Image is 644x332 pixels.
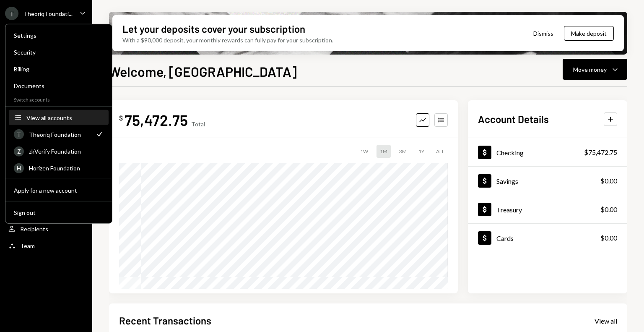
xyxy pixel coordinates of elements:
[14,186,104,193] div: Apply for a new account
[23,10,73,17] div: Theoriq Foundati...
[396,145,410,158] div: 3M
[573,65,607,74] div: Move money
[109,63,297,80] h1: Welcome, [GEOGRAPHIC_DATA]
[595,317,617,325] div: View all
[5,238,87,253] a: Team
[9,28,109,43] a: Settings
[9,61,109,76] a: Billing
[191,120,205,128] div: Total
[125,110,188,129] div: 75,472.75
[9,44,109,60] a: Security
[9,110,109,125] button: View all accounts
[496,149,524,157] div: Checking
[415,145,428,158] div: 1Y
[119,114,123,122] div: $
[9,160,109,175] a: HHorizen Foundation
[9,144,109,159] a: ZzkVerify Foundation
[26,114,104,121] div: View all accounts
[29,148,104,155] div: zkVerify Foundation
[14,146,24,156] div: Z
[600,204,617,214] div: $0.00
[564,26,614,41] button: Make deposit
[5,221,87,236] a: Recipients
[600,233,617,243] div: $0.00
[433,145,448,158] div: ALL
[468,138,627,166] a: Checking$75,472.75
[20,242,35,249] div: Team
[29,165,104,172] div: Horizen Foundation
[5,95,112,103] div: Switch accounts
[377,145,391,158] div: 1M
[14,163,24,173] div: H
[20,225,48,233] div: Recipients
[119,314,211,327] h2: Recent Transactions
[5,7,18,20] div: T
[496,206,522,214] div: Treasury
[468,224,627,252] a: Cards$0.00
[584,147,617,157] div: $75,472.75
[9,183,109,198] button: Apply for a new account
[9,78,109,93] a: Documents
[600,176,617,186] div: $0.00
[478,112,549,126] h2: Account Details
[496,177,518,185] div: Savings
[14,209,104,216] div: Sign out
[14,65,104,73] div: Billing
[468,195,627,223] a: Treasury$0.00
[122,22,305,36] div: Let your deposits cover your subscription
[595,316,617,325] a: View all
[468,167,627,195] a: Savings$0.00
[29,131,90,138] div: Theoriq Foundation
[9,205,109,220] button: Sign out
[122,36,333,44] div: With a $90,000 deposit, your monthly rewards can fully pay for your subscription.
[357,145,371,158] div: 1W
[14,82,104,89] div: Documents
[563,59,627,80] button: Move money
[14,49,104,56] div: Security
[523,24,564,43] button: Dismiss
[14,32,104,39] div: Settings
[14,129,24,139] div: T
[496,234,514,242] div: Cards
